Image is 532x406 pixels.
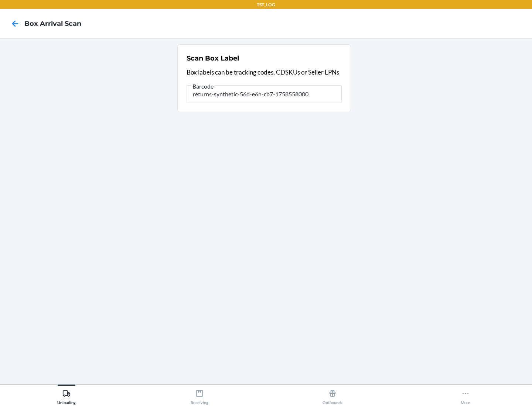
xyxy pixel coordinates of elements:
p: Box labels can be tracking codes, CDSKUs or Seller LPNs [187,68,342,77]
div: Outbounds [323,386,342,405]
button: Receiving [133,385,266,405]
input: Barcode [187,85,342,103]
button: More [399,385,532,405]
h2: Scan Box Label [187,54,239,63]
p: TST_LOG [257,1,275,8]
div: More [461,386,470,405]
button: Outbounds [266,385,399,405]
h4: Box Arrival Scan [24,19,81,28]
div: Unloading [57,386,76,405]
span: Barcode [191,83,215,90]
div: Receiving [191,386,208,405]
